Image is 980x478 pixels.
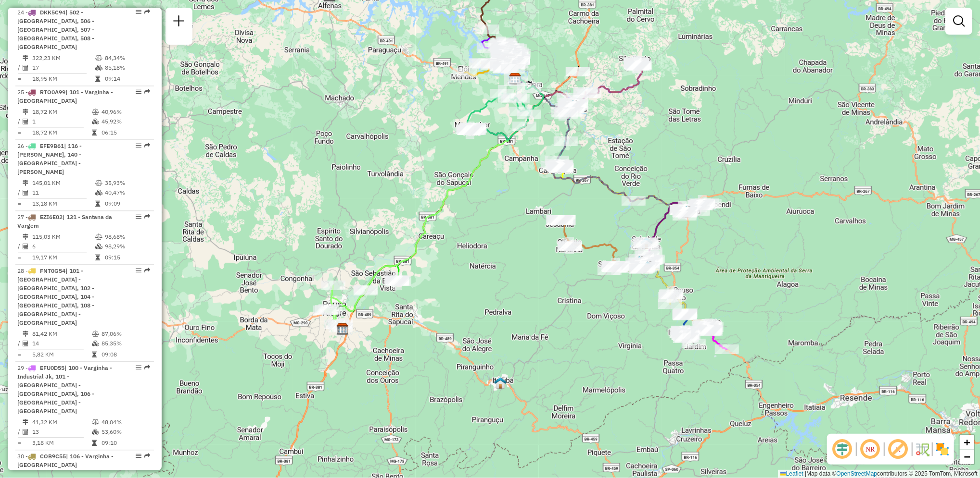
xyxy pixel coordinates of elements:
i: Total de Atividades [23,119,28,124]
i: Distância Total [23,55,28,61]
i: Distância Total [23,234,28,240]
span: − [964,451,970,463]
span: EFU0D55 [40,364,64,371]
i: % de utilização do peso [95,180,102,186]
span: 28 - [17,267,94,326]
em: Rota exportada [144,9,150,15]
i: % de utilização da cubagem [92,341,99,346]
span: RTO0A99 [40,88,65,96]
td: = [17,128,22,137]
td: = [17,199,22,208]
i: Total de Atividades [23,65,28,71]
td: 09:09 [104,199,150,208]
img: Ponto de Apoio - Varginha PA [633,256,646,268]
td: 3,18 KM [32,438,91,448]
td: 85,35% [101,339,150,348]
a: Zoom in [960,435,974,450]
td: 17 [32,63,95,73]
span: | 502 - [GEOGRAPHIC_DATA], 506 - [GEOGRAPHIC_DATA], 507 - [GEOGRAPHIC_DATA], 508 - [GEOGRAPHIC_DATA] [17,9,94,50]
td: 19,17 KM [32,253,95,262]
img: Fluxo de ruas [915,441,930,457]
span: 25 - [17,88,113,104]
i: % de utilização do peso [92,419,99,425]
img: Pa Itajubá [494,377,507,389]
td: 145,01 KM [32,178,95,188]
td: / [17,188,22,197]
span: EZI6E02 [40,213,63,221]
td: 48,04% [101,417,150,427]
span: Ocultar NR [859,438,882,461]
i: Tempo total em rota [95,76,100,82]
img: Caxambu [680,206,693,218]
i: Distância Total [23,419,28,425]
em: Opções [136,143,141,148]
td: 6 [32,242,95,251]
i: % de utilização do peso [95,55,102,61]
i: Distância Total [23,109,28,115]
em: Opções [136,89,141,95]
td: 53,60% [101,427,150,437]
td: 13,18 KM [32,199,95,208]
td: 06:15 [101,128,150,137]
em: Opções [136,268,141,273]
i: Distância Total [23,180,28,186]
span: COB9C55 [40,453,66,460]
td: 98,68% [104,232,150,242]
i: Total de Atividades [23,341,28,346]
a: Nova sessão e pesquisa [169,12,189,33]
td: / [17,427,22,437]
td: / [17,242,22,251]
i: Tempo total em rota [92,130,97,135]
td: 98,29% [104,242,150,251]
i: Tempo total em rota [92,440,97,446]
span: | 116 - [PERSON_NAME], 140 - [GEOGRAPHIC_DATA] - [PERSON_NAME] [17,142,82,175]
td: = [17,74,22,84]
i: Total de Atividades [23,190,28,196]
span: | 131 - Santana da Vargem [17,213,112,229]
td: 09:15 [104,253,150,262]
div: Map data © contributors,© 2025 TomTom, Microsoft [778,470,980,478]
td: 322,23 KM [32,53,95,63]
td: 14 [32,339,91,348]
td: 41,32 KM [32,417,91,427]
i: % de utilização da cubagem [92,429,99,435]
i: Tempo total em rota [95,255,100,260]
td: 87,06% [101,329,150,339]
a: OpenStreetMap [837,470,878,477]
td: 84,34% [104,53,150,63]
em: Opções [136,214,141,220]
i: % de utilização da cubagem [92,119,99,124]
em: Rota exportada [144,214,150,220]
td: 18,95 KM [32,74,95,84]
img: CDD Pouso Alegre [336,323,349,335]
td: 11 [32,188,95,197]
td: 45,92% [101,117,150,126]
td: 09:10 [101,438,150,448]
td: 09:08 [101,350,150,359]
em: Opções [136,9,141,15]
img: Tres Coracoes [567,99,579,112]
em: Rota exportada [144,365,150,370]
td: 40,47% [104,188,150,197]
span: DKK5C94 [40,9,65,16]
span: | 101 - [GEOGRAPHIC_DATA] - [GEOGRAPHIC_DATA], 102 - [GEOGRAPHIC_DATA], 104 - [GEOGRAPHIC_DATA], ... [17,267,94,326]
span: | 100 - Varginha - Industrial Jk, 101 - [GEOGRAPHIC_DATA] - [GEOGRAPHIC_DATA], 106 - [GEOGRAPHIC_... [17,364,112,415]
img: Exibir/Ocultar setores [935,441,950,457]
td: = [17,438,22,448]
em: Opções [136,365,141,370]
td: 5,82 KM [32,350,91,359]
td: / [17,63,22,73]
span: FNT0G54 [40,267,65,274]
span: | 106 - Varginha - [GEOGRAPHIC_DATA] [17,453,114,468]
td: = [17,253,22,262]
i: Distância Total [23,331,28,337]
td: = [17,350,22,359]
a: Leaflet [780,470,803,477]
td: / [17,117,22,126]
span: Ocultar deslocamento [831,438,854,461]
td: 1 [32,117,91,126]
em: Rota exportada [144,453,150,459]
td: 35,93% [104,178,150,188]
img: Soledade de Minas [640,237,653,249]
td: 18,72 KM [32,128,91,137]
